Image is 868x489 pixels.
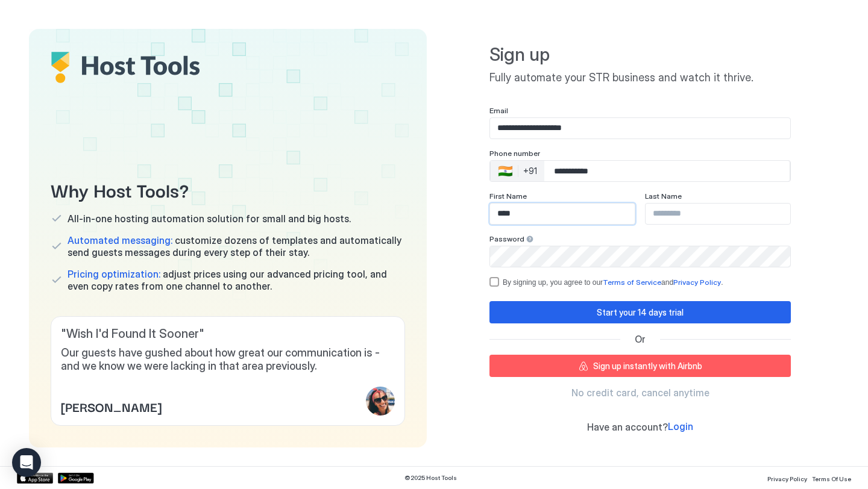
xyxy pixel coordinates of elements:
span: All-in-one hosting automation solution for small and big hosts. [68,213,351,225]
button: Sign up instantly with Airbnb [489,355,791,377]
button: Start your 14 days trial [489,301,791,323]
input: Input Field [490,118,790,139]
span: Email [489,106,508,115]
span: Login [668,420,693,432]
input: Input Field [646,204,790,224]
span: Terms Of Use [812,475,851,482]
a: Terms Of Use [812,472,851,484]
a: Terms of Service [603,278,661,287]
span: Have an account? [587,421,668,433]
span: Fully automate your STR business and watch it thrive. [489,71,791,85]
div: Sign up instantly with Airbnb [593,360,702,372]
div: Start your 14 days trial [597,306,684,319]
span: " Wish I'd Found It Sooner " [61,326,395,341]
span: Phone number [489,149,540,158]
div: termsPrivacy [489,277,791,287]
span: adjust prices using our advanced pricing tool, and even copy rates from one channel to another. [68,268,405,292]
input: Input Field [490,204,635,224]
div: Countries button [491,161,544,181]
span: No credit card, cancel anytime [571,387,709,399]
div: 🇮🇳 [498,164,513,178]
span: Why Host Tools? [51,176,405,203]
span: [PERSON_NAME] [61,397,162,416]
a: Privacy Policy [767,472,807,484]
span: customize dozens of templates and automatically send guests messages during every step of their s... [68,234,405,258]
div: Open Intercom Messenger [12,448,41,477]
span: Automated messaging: [68,234,172,246]
input: Phone Number input [544,160,790,182]
span: First Name [489,192,527,201]
span: Password [489,234,524,243]
div: By signing up, you agree to our and . [503,278,791,287]
div: profile [366,387,395,416]
span: Sign up [489,43,791,66]
a: Login [668,420,693,433]
span: Our guests have gushed about how great our communication is - and we know we were lacking in that... [61,346,395,373]
span: Privacy Policy [767,475,807,482]
a: Privacy Policy [673,278,721,287]
span: Last Name [645,192,682,201]
span: Or [635,333,646,345]
span: © 2025 Host Tools [404,474,457,482]
a: App Store [17,473,53,484]
input: Input Field [490,246,790,267]
span: Pricing optimization: [68,268,160,280]
a: Google Play Store [58,473,94,484]
div: +91 [523,166,537,176]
